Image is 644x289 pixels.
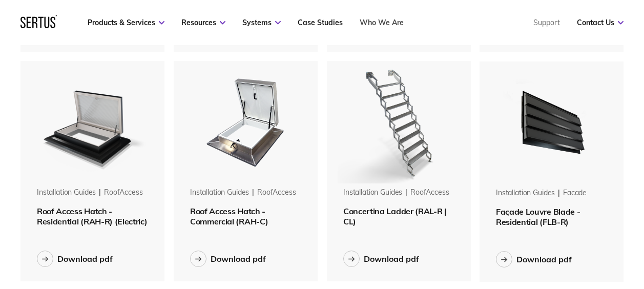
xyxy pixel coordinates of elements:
div: roofAccess [104,188,143,198]
div: Download pdf [211,254,266,264]
span: Roof Access Hatch - Commercial (RAH-C) [190,206,268,226]
button: Download pdf [37,251,113,267]
a: Case Studies [298,18,343,27]
button: Download pdf [190,251,266,267]
iframe: Chat Widget [460,170,644,289]
a: Who We Are [360,18,404,27]
a: Resources [181,18,225,27]
a: Contact Us [577,18,624,27]
a: Products & Services [88,18,164,27]
a: Systems [242,18,281,27]
div: Download pdf [57,254,113,264]
a: Support [533,18,560,27]
div: Installation Guides [37,188,96,198]
span: Concertina Ladder (RAL-R | CL) [343,206,447,226]
button: Download pdf [343,251,419,267]
div: Download pdf [364,254,419,264]
div: Installation Guides [343,188,402,198]
div: roofAccess [410,188,449,198]
span: Roof Access Hatch - Residential (RAH-R) (Electric) [37,206,147,226]
div: roofAccess [257,188,296,198]
div: Installation Guides [190,188,249,198]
